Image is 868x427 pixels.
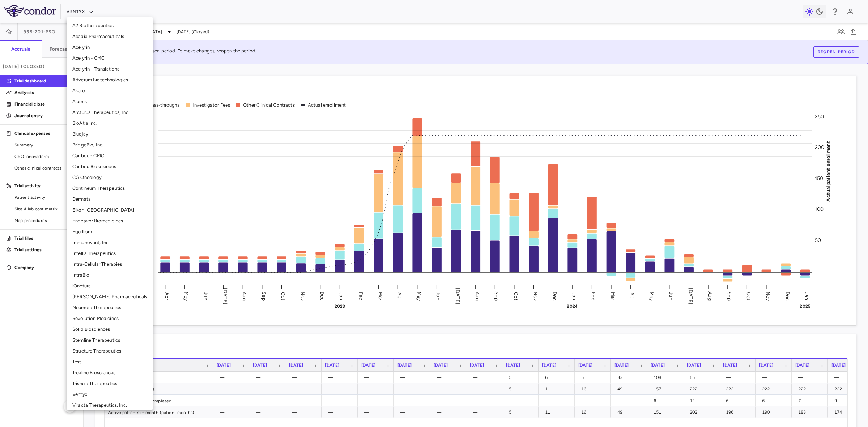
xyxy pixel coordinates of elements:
[67,64,153,74] li: Acelyrin - Translational
[67,53,153,64] li: Acelyrin - CMC
[67,129,153,140] li: Bluejay
[67,346,153,356] li: Structure Therapeutics
[67,400,153,411] li: Viracta Therapeutics, Inc.
[67,96,153,107] li: Alumis
[67,378,153,389] li: Trishula Therapeutics
[67,259,153,270] li: Intra-Cellular Therapies
[67,367,153,378] li: Treeline Biosciences
[67,172,153,183] li: CG Oncology
[67,291,153,302] li: [PERSON_NAME] Pharmaceuticals
[67,324,153,335] li: Solid Biosciences
[67,140,153,150] li: BridgeBio, Inc.
[67,183,153,194] li: Contineum Therapeutics
[67,20,153,31] li: A2 Biotherapeutics
[67,150,153,161] li: Caribou - CMC
[67,313,153,324] li: Revolution Medicines
[67,302,153,313] li: Neumora Therapeutics
[67,270,153,281] li: IntraBio
[67,356,153,367] li: Test
[67,226,153,237] li: Equillium
[67,17,153,414] ul: Menu
[67,248,153,259] li: Intellia Therapeutics
[67,118,153,129] li: BioAtla Inc.
[67,281,153,291] li: iOnctura
[67,205,153,215] li: Eikon [GEOGRAPHIC_DATA]
[67,42,153,53] li: Acelyrin
[67,194,153,205] li: Dermata
[67,389,153,400] li: Ventyx
[67,85,153,96] li: Akero
[67,31,153,42] li: Acadia Pharmaceuticals
[67,215,153,226] li: Endeavor Biomedicines
[67,161,153,172] li: Caribou Biosciences
[67,237,153,248] li: Immunovant, Inc.
[67,335,153,346] li: Stemline Therapeutics
[67,74,153,85] li: Adverum Biotechnologies
[67,107,153,118] li: Arcturus Therapeutics, Inc.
